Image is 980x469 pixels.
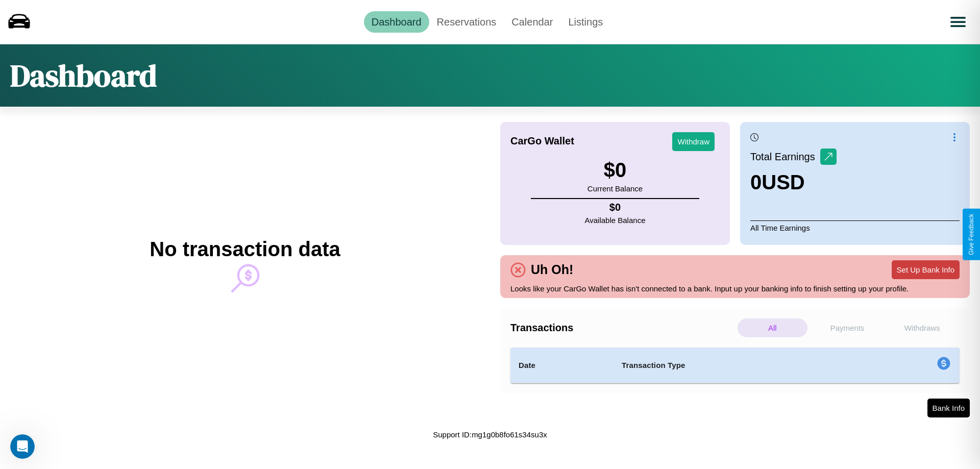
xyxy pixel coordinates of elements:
[526,262,578,277] h4: Uh Oh!
[738,318,807,337] p: All
[10,55,157,96] h1: Dashboard
[510,282,960,295] p: Looks like your CarGo Wallet has isn't connected to a bank. Input up your banking info to finish ...
[944,8,972,36] button: Open menu
[892,260,960,279] button: Set Up Bank Info
[585,213,646,227] p: Available Balance
[813,318,883,337] p: Payments
[560,11,610,33] a: Listings
[927,399,970,417] button: Bank Info
[433,428,547,441] p: Support ID: mg1g0b8fo61s34su3x
[968,214,975,255] div: Give Feedback
[429,11,504,33] a: Reservations
[750,171,837,194] h3: 0 USD
[587,182,643,195] p: Current Balance
[150,238,340,261] h2: No transaction data
[510,135,574,147] h4: CarGo Wallet
[587,159,643,182] h3: $ 0
[10,434,35,459] iframe: Intercom live chat
[519,359,605,372] h4: Date
[887,318,957,337] p: Withdraws
[510,322,735,334] h4: Transactions
[510,348,960,383] table: simple table
[622,359,853,372] h4: Transaction Type
[504,11,560,33] a: Calendar
[672,132,715,151] button: Withdraw
[750,147,820,166] p: Total Earnings
[364,11,429,33] a: Dashboard
[585,202,646,213] h4: $ 0
[750,220,960,235] p: All Time Earnings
